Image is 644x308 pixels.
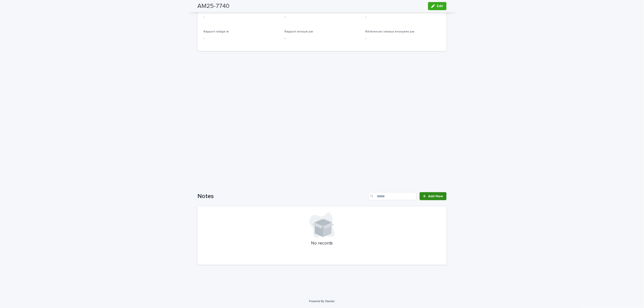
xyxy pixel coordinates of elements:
h1: Notes [198,193,367,200]
button: Edit [428,2,447,10]
a: Powered By Stacker [309,300,335,303]
p: - [366,14,441,20]
p: No records [204,241,441,247]
p: - [366,36,441,41]
h2: AM25-7740 [198,3,230,10]
span: Références travaux envoyées par [366,30,415,33]
span: Edit [437,4,443,8]
p: - [285,14,359,20]
p: - [285,36,359,41]
p: - [204,14,279,20]
p: - [204,36,279,41]
span: Rapport envoyé par [285,30,313,33]
a: Add New [420,192,446,200]
span: Rapport rédigé le [204,30,229,33]
span: Add New [428,194,443,198]
input: Search [368,192,417,200]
